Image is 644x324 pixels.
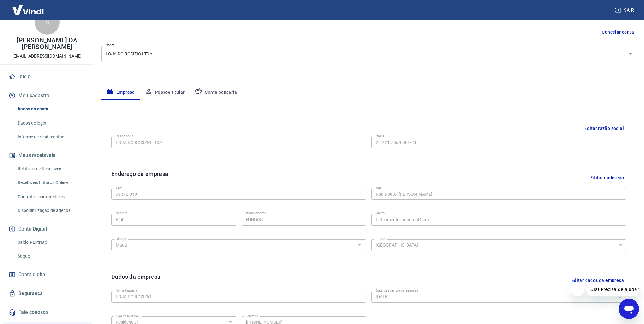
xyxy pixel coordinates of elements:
label: Complemento [246,211,266,215]
label: Cidade [116,237,126,241]
label: Rua [376,185,382,190]
span: Conta digital [18,270,47,279]
a: Dados de login [15,117,86,130]
label: Número [116,211,127,215]
a: Saque [15,250,86,263]
iframe: Botão para abrir a janela de mensagens [619,299,639,319]
a: Segurança [8,287,86,300]
iframe: Mensagem da empresa [586,282,639,296]
a: Conta digital [8,268,86,282]
label: Data de abertura da empresa [376,288,418,293]
label: Telefone [246,314,258,318]
h6: Endereço da empresa [111,170,169,186]
label: Conta [106,43,114,47]
a: Disponibilização de agenda [15,204,86,217]
img: Vindi [8,0,48,20]
button: Editar endereço [588,170,626,186]
a: Contratos com credores [15,190,86,203]
button: Cancelar conta [599,26,636,38]
a: Início [8,70,86,84]
div: S [35,9,60,35]
button: Conta Digital [8,222,86,236]
label: Razão social [116,134,134,138]
a: Recebíveis Futuros Online [15,176,86,189]
button: Editar razão social [582,123,626,134]
button: Meus recebíveis [8,148,86,162]
p: [PERSON_NAME] DA [PERSON_NAME] [5,37,89,50]
a: Dados da conta [15,103,86,115]
h6: Dados da empresa [111,272,160,288]
p: [EMAIL_ADDRESS][DOMAIN_NAME] [12,53,82,59]
a: Saldo e Extrato [15,236,86,249]
iframe: Fechar mensagem [571,284,584,296]
button: Empresa [101,85,140,100]
a: Fale conosco [8,305,86,319]
button: Pessoa titular [140,85,190,100]
span: Olá! Precisa de ajuda? [4,4,53,9]
button: Conta bancária [190,85,242,100]
label: Estado [376,237,386,241]
label: CEP [116,185,122,190]
input: DD/MM/YYYY [371,291,611,303]
label: Nome fantasia [116,288,137,293]
div: LOJA DO RODIZIO LTDA [101,46,636,62]
label: Tipo de telefone [116,314,139,318]
button: Editar dados da empresa [569,272,626,288]
button: Sair [614,4,636,16]
input: Digite aqui algumas palavras para buscar a cidade [113,241,354,249]
label: CNPJ [376,134,384,138]
a: Relatório de Recebíveis [15,162,86,175]
button: Meu cadastro [8,89,86,103]
label: Bairro [376,211,385,215]
a: Informe de rendimentos [15,131,86,143]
